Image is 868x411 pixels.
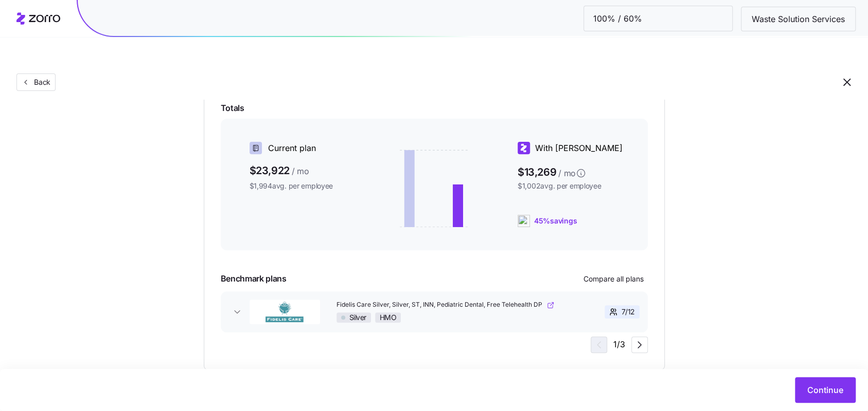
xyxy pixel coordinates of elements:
[221,272,287,285] span: Benchmark plans
[518,181,631,191] span: $1,002 avg. per employee
[221,102,648,115] span: Totals
[250,181,363,191] span: $1,994 avg. per employee
[380,313,397,322] span: HMO
[583,274,644,284] span: Compare all plans
[292,165,309,178] span: / mo
[336,301,544,309] span: Fidelis Care Silver, Silver, ST, INN, Pediatric Dental, Free Telehealth DP
[807,384,843,396] span: Continue
[795,377,856,403] button: Continue
[579,271,648,287] button: Compare all plans
[743,13,853,26] span: Waste Solution Services
[16,73,56,91] button: Back
[349,313,366,322] span: Silver
[622,307,635,317] span: 7 / 12
[518,215,530,227] img: ai-icon.png
[534,216,577,226] span: 45% savings
[30,77,50,87] span: Back
[558,167,576,180] span: / mo
[250,300,320,324] img: Fidelis Care
[518,142,631,155] div: With [PERSON_NAME]
[336,301,559,309] a: Fidelis Care Silver, Silver, ST, INN, Pediatric Dental, Free Telehealth DP
[591,337,648,353] div: 1 / 3
[250,162,363,179] span: $23,922
[221,291,648,332] button: Fidelis CareFidelis Care Silver, Silver, ST, INN, Pediatric Dental, Free Telehealth DPSilverHMO7/12
[518,162,631,179] span: $13,269
[250,142,363,155] div: Current plan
